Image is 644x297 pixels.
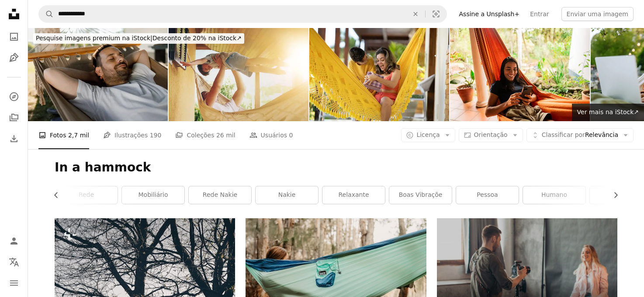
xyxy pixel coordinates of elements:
[454,7,525,21] a: Assine a Unsplash+
[169,28,308,121] img: Homem, criança e diversão na rede para férias, avião e ligação nas férias em família. Pai, menino...
[36,35,242,42] span: Desconto de 20% na iStock ↗
[572,104,644,121] a: Ver mais na iStock↗
[55,186,118,204] a: rede
[216,130,235,140] span: 26 mil
[5,253,23,271] button: Idioma
[5,109,23,126] a: Coleções
[246,274,426,282] a: mulher na camisa azul na rede
[309,28,449,121] img: Filho dando um presente à mãe
[5,130,23,147] a: Histórico de downloads
[525,7,554,21] a: Entrar
[474,131,508,138] span: Orientação
[5,28,23,45] a: Fotos
[39,6,54,22] button: Pesquise na Unsplash
[175,121,235,149] a: Coleções 26 mil
[5,88,23,105] a: Explorar
[249,121,293,149] a: Usuários 0
[459,128,523,142] button: Orientação
[523,186,585,204] a: humano
[28,28,168,121] img: Relaxed man taking a nap in hammock.
[526,128,634,142] button: Classificar porRelevância
[55,186,64,204] button: rolar lista para a esquerda
[561,7,634,21] button: Enviar uma imagem
[150,130,162,140] span: 190
[322,186,385,204] a: relaxante
[55,160,617,175] h1: In a hammock
[450,28,590,121] img: Jovem mulher usando telefone celular na rede ao ar livre
[406,6,425,22] button: Limpar
[256,186,318,204] a: nakie
[36,35,152,42] span: Pesquise imagens premium na iStock |
[122,186,184,204] a: mobiliário
[401,128,455,142] button: Licença
[577,108,639,115] span: Ver mais na iStock ↗
[38,5,447,23] form: Pesquise conteúdo visual em todo o site
[542,131,585,138] span: Classificar por
[189,186,251,204] a: rede nakie
[5,232,23,250] a: Entrar / Cadastrar-se
[5,274,23,292] button: Menu
[608,186,617,204] button: rolar lista para a direita
[456,186,519,204] a: pessoa
[103,121,161,149] a: Ilustrações 190
[416,131,440,138] span: Licença
[28,28,249,49] a: Pesquise imagens premium na iStock|Desconto de 20% na iStock↗
[389,186,452,204] a: boas vibraçõe
[289,130,293,140] span: 0
[542,131,618,140] span: Relevância
[5,49,23,66] a: Ilustrações
[426,6,447,22] button: Pesquisa visual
